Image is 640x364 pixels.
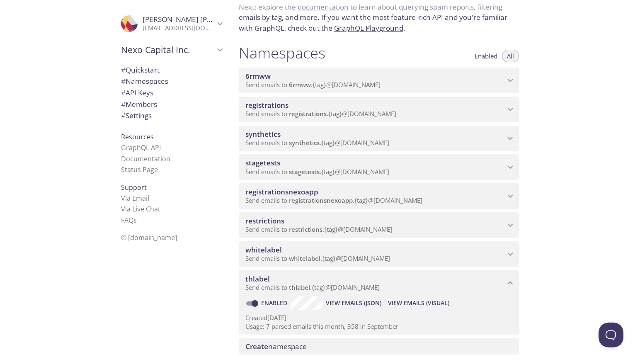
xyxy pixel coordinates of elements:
div: synthetics namespace [239,126,519,151]
div: Georgi Naydenov [114,10,229,37]
div: Members [114,99,229,110]
span: # [121,99,126,109]
div: Nexo Capital Inc. [114,39,229,61]
span: synthetics [245,129,281,139]
span: [PERSON_NAME] [PERSON_NAME] [143,15,256,24]
div: Team Settings [114,110,229,121]
span: Send emails to . {tag} @[DOMAIN_NAME] [245,80,381,89]
span: Quickstart [121,65,160,75]
p: Next: explore the to learn about querying spam reports, filtering emails by tag, and more. If you... [239,2,519,34]
span: # [121,65,126,75]
div: registrationsnexoapp namespace [239,183,519,209]
a: GraphQL API [121,143,161,152]
iframe: Help Scout Beacon - Open [599,323,623,347]
div: Quickstart [114,64,229,76]
div: registrations namespace [239,97,519,122]
div: stagetests namespace [239,154,519,180]
p: Created [DATE] [245,313,512,322]
span: Support [121,183,147,192]
span: © [DOMAIN_NAME] [121,233,177,242]
div: thlabel namespace [239,270,519,296]
button: View Emails (Visual) [385,296,453,310]
span: API Keys [121,88,153,97]
span: Resources [121,132,154,141]
span: # [121,111,126,120]
span: thlabel [289,283,310,291]
span: whitelabel [245,245,282,255]
span: thlabel [245,274,270,284]
a: Documentation [121,154,170,163]
span: Create [245,342,268,351]
a: Via Email [121,194,149,203]
span: synthetics [289,138,320,147]
span: registrations [289,109,327,118]
div: Create namespace [239,338,519,355]
div: 6rmww namespace [239,68,519,93]
span: Send emails to . {tag} @[DOMAIN_NAME] [245,254,390,262]
span: # [121,76,126,86]
div: API Keys [114,87,229,99]
a: Enabled [260,299,291,307]
span: registrations [245,100,288,110]
span: stagetests [245,158,280,167]
p: Usage: 7 parsed emails this month, 358 in September [245,322,512,331]
div: whitelabel namespace [239,241,519,267]
span: Send emails to . {tag} @[DOMAIN_NAME] [245,283,380,291]
h1: Namespaces [239,44,325,62]
span: registrationsnexoapp [289,196,353,204]
span: View Emails (JSON) [326,298,381,308]
span: Members [121,99,157,109]
span: restrictions [289,225,322,233]
span: View Emails (Visual) [388,298,449,308]
div: restrictions namespace [239,212,519,238]
button: All [502,50,519,62]
span: 6rmww [289,80,311,89]
span: # [121,88,126,97]
span: namespace [245,342,307,351]
a: Via Live Chat [121,204,160,214]
span: restrictions [245,216,284,226]
span: whitelabel [289,254,320,262]
a: Status Page [121,165,158,174]
span: Send emails to . {tag} @[DOMAIN_NAME] [245,138,389,147]
a: GraphQL Playground [334,23,403,33]
span: Send emails to . {tag} @[DOMAIN_NAME] [245,167,389,176]
span: Settings [121,111,152,120]
span: Send emails to . {tag} @[DOMAIN_NAME] [245,225,392,233]
button: Enabled [470,50,502,62]
span: registrationsnexoapp [245,187,318,197]
a: FAQ [121,216,137,225]
div: Namespaces [114,75,229,87]
span: Send emails to . {tag} @[DOMAIN_NAME] [245,196,422,204]
span: Namespaces [121,76,168,86]
span: Nexo Capital Inc. [121,44,215,56]
span: 6rmww [245,71,271,81]
p: [EMAIL_ADDRESS][DOMAIN_NAME] [143,24,215,32]
span: stagetests [289,167,320,176]
button: View Emails (JSON) [322,296,385,310]
span: s [133,216,137,225]
span: Send emails to . {tag} @[DOMAIN_NAME] [245,109,396,118]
